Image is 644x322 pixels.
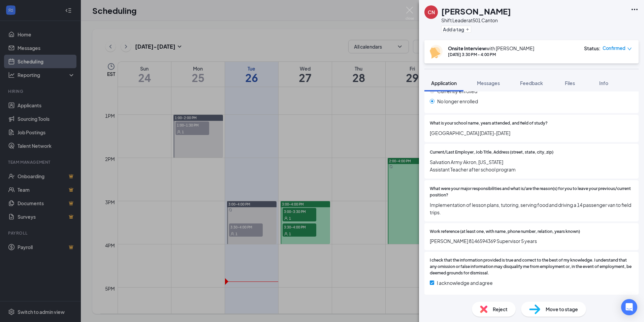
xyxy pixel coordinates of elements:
[520,80,543,86] span: Feedback
[441,5,511,17] h1: [PERSON_NAME]
[565,80,575,86] span: Files
[441,17,511,24] div: Shift Leader at 501 Canton
[546,305,578,313] span: Move to stage
[448,45,534,52] div: with [PERSON_NAME]
[430,149,553,156] span: Current/Last Employer, Job Title, Address (street, state, city, zip)
[599,80,608,86] span: Info
[430,201,633,216] span: Implementation of lesson plans, tutoring, serving food and driving a 14 passenger van to field tr...
[430,129,633,137] span: [GEOGRAPHIC_DATA] [DATE]-[DATE]
[477,80,500,86] span: Messages
[428,9,435,16] div: CN
[437,98,478,105] span: No longer enrolled
[584,45,601,52] div: Status :
[437,279,493,287] span: I acknowledge and agree
[437,87,477,95] span: Currently enrolled
[430,158,633,173] span: Salvation Army Akron, [US_STATE] Assistant Teacher after school program
[448,45,486,51] b: Onsite Interview
[603,45,625,52] span: Confirmed
[493,305,508,313] span: Reject
[627,47,632,51] span: down
[621,299,637,315] div: Open Intercom Messenger
[465,27,470,31] svg: Plus
[430,237,633,245] span: [PERSON_NAME] 8146594369 Supervisor 5 years
[631,5,639,14] svg: Ellipses
[430,257,633,276] span: I check that the information provided is true and correct to the best of my knowledge. I understa...
[448,52,534,57] div: [DATE] 3:30 PM - 4:00 PM
[430,229,580,235] span: Work reference (at least one, with name, phone number, relation, years known)
[430,120,548,127] span: What is your school name, years attended, and field of study?
[441,26,471,33] button: PlusAdd a tag
[430,186,633,198] span: What were your major responsibilities and what is/are the reason(s) for you to leave your previou...
[431,80,457,86] span: Application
